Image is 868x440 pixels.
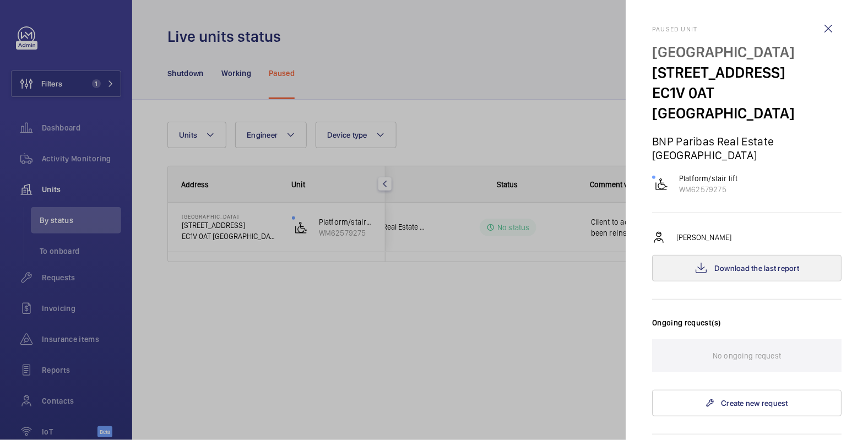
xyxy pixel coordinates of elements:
[652,83,842,123] p: EC1V 0AT [GEOGRAPHIC_DATA]
[655,177,668,191] img: platform_lift.svg
[652,134,842,162] p: BNP Paribas Real Estate [GEOGRAPHIC_DATA]
[652,25,842,33] h2: Paused unit
[679,184,737,195] p: WM62579275
[652,42,842,62] p: [GEOGRAPHIC_DATA]
[714,264,799,273] span: Download the last report
[713,339,781,372] p: No ongoing request
[652,62,842,83] p: [STREET_ADDRESS]
[652,317,842,339] h3: Ongoing request(s)
[652,255,842,281] button: Download the last report
[652,390,842,416] a: Create new request
[679,173,737,184] p: Platform/stair lift
[676,232,731,243] p: [PERSON_NAME]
